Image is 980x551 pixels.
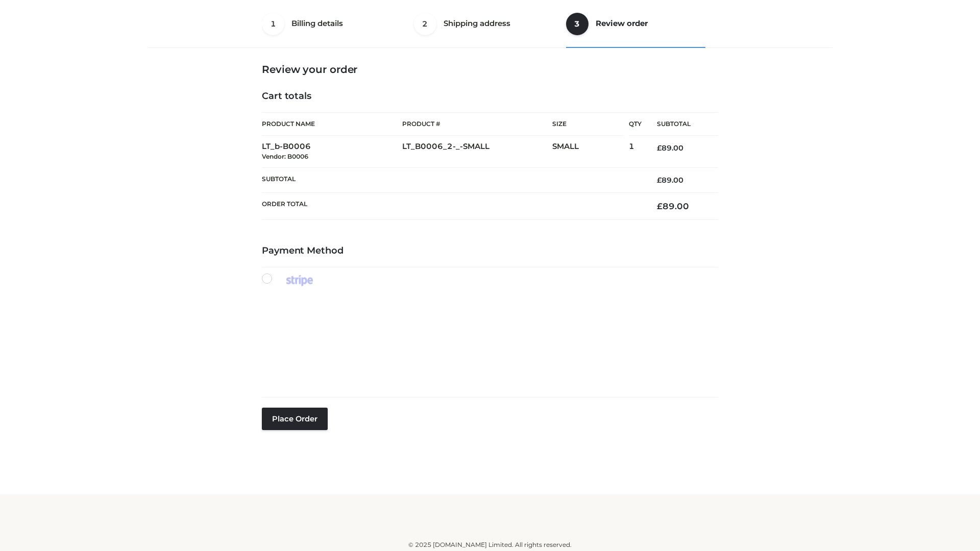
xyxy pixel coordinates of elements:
th: Product # [402,112,552,136]
bdi: 89.00 [657,176,683,185]
div: © 2025 [DOMAIN_NAME] Limited. All rights reserved. [152,540,828,550]
bdi: 89.00 [657,201,689,211]
span: £ [657,176,661,185]
span: £ [657,201,663,211]
th: Qty [629,112,642,136]
th: Product Name [262,112,402,136]
th: Subtotal [262,167,642,192]
h3: Review your order [262,63,718,76]
h4: Cart totals [262,91,718,102]
th: Size [552,113,624,136]
span: £ [657,143,661,153]
button: Place order [262,408,328,430]
td: LT_B0006_2-_-SMALL [402,136,552,168]
small: Vendor: B0006 [262,153,308,160]
bdi: 89.00 [657,143,683,153]
iframe: Secure payment input frame [260,284,716,389]
td: 1 [629,136,642,168]
th: Subtotal [642,113,718,136]
th: Order Total [262,193,642,220]
h4: Payment Method [262,245,718,257]
td: SMALL [552,136,629,168]
td: LT_b-B0006 [262,136,402,168]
